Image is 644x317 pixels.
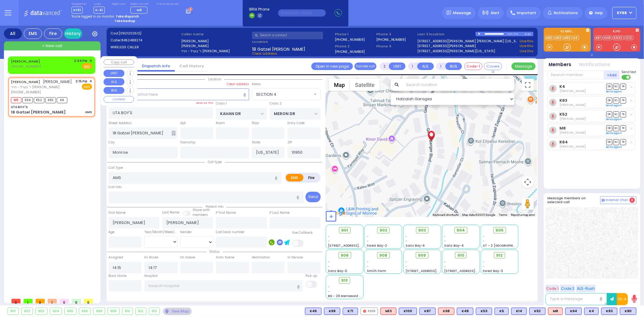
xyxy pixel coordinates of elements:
label: Age [109,230,115,235]
strong: Take backup [114,19,135,23]
label: Cross 2 [270,101,282,106]
span: Message [453,10,471,16]
label: Destination [252,255,270,260]
button: Code-1 [464,62,482,70]
div: BLS [584,308,599,315]
a: K80 [545,36,554,40]
span: K-61 [94,7,105,14]
button: Internal Chat 0 [600,196,636,204]
span: AT - 2 [GEOGRAPHIC_DATA] [483,243,528,248]
label: Call Info [109,185,122,190]
span: DR [606,111,612,117]
div: BLS [343,308,358,315]
span: ✕ [89,58,92,63]
div: 902 [21,308,33,315]
div: BLS [565,308,582,315]
span: KY61 [72,7,83,14]
span: Phone 3 [376,32,415,37]
span: BRIA Phone [249,7,269,12]
a: K4 [572,36,579,40]
div: K5 [495,308,509,315]
input: (000)000-00000 [278,9,326,17]
input: Search member [548,70,604,79]
label: Pick up [306,274,317,278]
label: Hospital [144,274,158,278]
span: 913 [341,277,348,283]
span: TR [620,84,626,89]
span: [STREET_ADDRESS][PERSON_NAME] [328,243,385,248]
span: SECTION 4 [252,88,321,100]
label: First Name [109,210,126,215]
a: K52 [559,112,567,117]
span: - [328,239,330,243]
label: ר' בערל - הרר [PERSON_NAME] [181,49,250,54]
div: K14 [511,308,527,315]
label: Save as POI [196,101,213,105]
span: 905 [495,227,504,233]
span: Location [205,77,224,82]
div: BLS [476,308,492,315]
span: 2:15 PM [76,79,88,84]
span: Other building occupants [171,131,176,136]
label: City [109,140,115,145]
a: K83 [563,36,572,40]
a: Use this [520,39,533,44]
span: 0 [11,299,21,303]
span: - [405,260,407,264]
span: DR [606,84,612,89]
div: BLS [511,308,527,315]
label: En Route [144,255,158,260]
span: Clear address [252,51,277,56]
span: DR [606,125,612,131]
button: ALS [417,62,434,70]
button: 10-4 [617,293,628,305]
span: - [405,264,407,269]
span: - [444,239,446,243]
div: K68 [438,308,454,315]
span: - [483,239,485,243]
span: [STREET_ADDRESS][PERSON_NAME] [444,269,501,273]
label: [PERSON_NAME] [181,39,250,44]
span: 912 [496,252,503,258]
button: BUS [104,87,124,94]
label: Fire units on call [156,2,179,6]
img: red-radio-icon.svg [363,310,366,313]
span: SO [613,139,619,145]
button: UNIT [104,70,124,77]
button: Notifications [579,61,610,68]
label: Fire [303,174,320,181]
div: BLS [495,308,509,315]
span: Phone 4 [376,44,415,49]
button: ALS [104,78,124,85]
button: UNIT [389,62,405,70]
label: P Last Name [270,210,290,215]
span: - [483,234,485,239]
span: [PERSON_NAME] [43,79,72,84]
span: - [405,239,407,243]
label: Night unit [112,2,125,6]
a: Send again [606,145,622,149]
a: [STREET_ADDRESS][PERSON_NAME] [PERSON_NAME] [US_STATE] [418,39,518,44]
div: 903 [36,308,47,315]
div: 910 [122,308,133,315]
a: [STREET_ADDRESS][PERSON_NAME][US_STATE] [418,49,495,54]
label: Caller name [181,32,250,37]
div: ARON SHMIEL GLANZ [426,128,437,146]
span: [PHONE_NUMBER] [11,90,41,94]
div: K52 [529,308,546,315]
label: In Service [287,255,303,260]
div: 913 [149,308,160,315]
span: Send text [622,70,636,74]
div: K48 [457,308,473,315]
button: Map camera controls [522,176,534,188]
label: Clear address [227,82,249,87]
span: Phone 1 [335,32,374,37]
span: 18 Gatzel [PERSON_NAME] [252,46,305,51]
span: K83 [45,97,56,103]
label: WIRELESS CALLER [111,45,179,50]
label: Cad: [111,31,179,36]
span: 0 [36,299,45,303]
a: Open in new page [311,62,353,70]
div: BLS [305,308,322,315]
div: BLS [529,308,546,315]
